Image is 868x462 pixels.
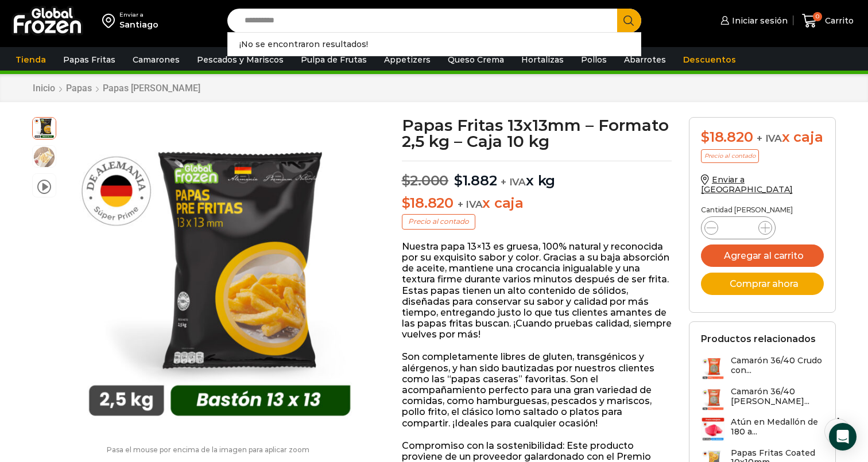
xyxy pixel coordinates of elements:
button: Comprar ahora [701,273,824,295]
button: Search button [617,9,641,33]
p: Precio al contado [701,149,759,163]
span: Iniciar sesión [729,15,788,26]
a: Iniciar sesión [718,9,788,32]
a: Hortalizas [516,49,569,71]
p: Pasa el mouse por encima de la imagen para aplicar zoom [32,446,385,454]
span: $ [402,195,410,211]
p: Cantidad [PERSON_NAME] [701,206,824,214]
p: Son completamente libres de gluten, transgénicos y alérgenos, y han sido bautizadas por nuestros ... [402,351,672,428]
a: Tienda [10,49,52,71]
span: 0 [813,12,822,21]
h3: Camarón 36/40 Crudo con... [731,356,824,375]
bdi: 2.000 [402,172,449,189]
div: Open Intercom Messenger [829,423,857,451]
a: Camarón 36/40 [PERSON_NAME]... [701,387,824,411]
a: Pollos [575,49,613,71]
h3: Atún en Medallón de 180 a... [731,417,824,437]
a: Queso Crema [442,49,510,71]
div: Enviar a [119,11,158,19]
p: Nuestra papa 13×13 es gruesa, 100% natural y reconocida por su exquisito sabor y color. Gracias a... [402,241,672,340]
span: Carrito [822,15,854,26]
a: Atún en Medallón de 180 a... [701,417,824,442]
h2: Productos relacionados [701,333,816,344]
div: x caja [701,129,824,146]
div: Santiago [119,19,158,30]
button: Agregar al carrito [701,244,824,267]
a: Appetizers [378,49,436,71]
a: Pescados y Mariscos [191,49,289,71]
p: Precio al contado [402,214,475,229]
span: $ [454,172,463,189]
bdi: 18.820 [701,129,753,145]
a: 0 Carrito [799,7,857,34]
p: x kg [402,161,672,189]
h3: Camarón 36/40 [PERSON_NAME]... [731,387,824,406]
a: Abarrotes [618,49,672,71]
span: $ [701,129,710,145]
input: Product quantity [727,220,749,236]
h1: Papas Fritas 13x13mm – Formato 2,5 kg – Caja 10 kg [402,117,672,149]
a: Papas [PERSON_NAME] [102,83,201,94]
span: + IVA [501,176,526,188]
span: + IVA [458,199,483,210]
a: Papas Fritas [57,49,121,71]
a: Papas [65,83,92,94]
bdi: 18.820 [402,195,454,211]
span: $ [402,172,410,189]
span: + IVA [757,133,782,144]
div: ¡No se encontraron resultados! [228,38,641,50]
span: 13-x-13-2kg [33,116,56,139]
p: x caja [402,195,672,212]
a: Enviar a [GEOGRAPHIC_DATA] [701,174,793,195]
img: address-field-icon.svg [102,11,119,30]
bdi: 1.882 [454,172,497,189]
a: Camarones [127,49,185,71]
nav: Breadcrumb [32,83,201,94]
a: Inicio [32,83,56,94]
span: 13×13 [33,146,56,169]
a: Camarón 36/40 Crudo con... [701,356,824,381]
a: Pulpa de Frutas [295,49,373,71]
a: Descuentos [677,49,742,71]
